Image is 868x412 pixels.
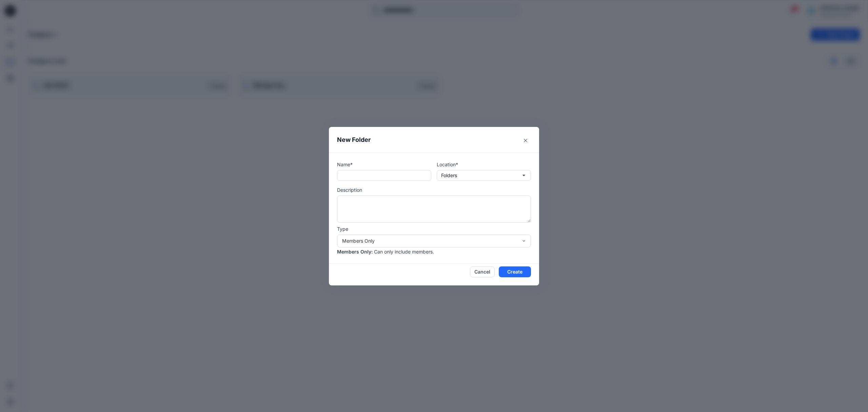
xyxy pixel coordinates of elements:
button: Close [520,135,531,146]
p: Members Only : [337,248,373,255]
p: Description [337,186,531,193]
button: Create [499,266,531,277]
p: Type [337,225,531,232]
header: New Folder [329,127,539,152]
p: Location* [437,161,531,168]
p: Folders [441,172,457,179]
div: Members Only [342,237,518,244]
p: Name* [337,161,431,168]
p: Can only include members. [374,248,434,255]
button: Folders [437,170,531,181]
button: Cancel [470,266,495,277]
